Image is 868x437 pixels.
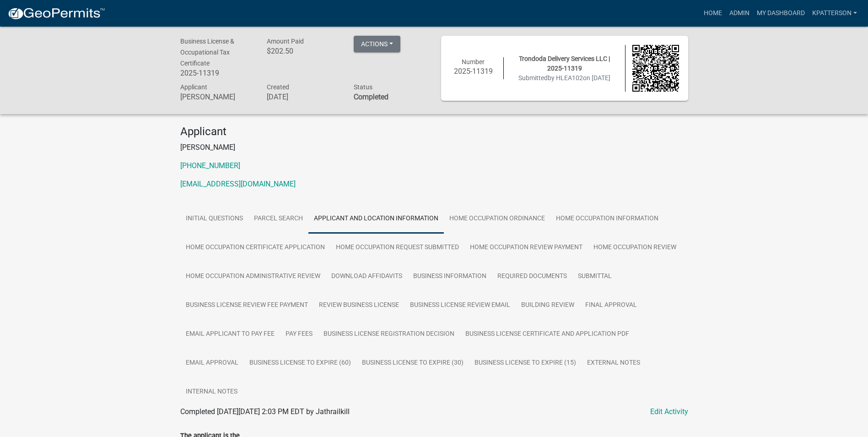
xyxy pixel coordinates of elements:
h6: 2025-11319 [180,69,253,77]
a: Business License to Expire (30) [356,349,469,378]
a: Email Applicant to Pay Fee [180,320,280,349]
a: Home Occupation Request Submitted [330,233,464,262]
a: Business Information [408,262,492,291]
a: Home Occupation Certificate Application [180,233,330,262]
a: KPATTERSON [809,5,861,22]
a: Business License Review Email [404,291,516,320]
a: Home Occupation Review Payment [464,233,588,262]
a: Business License Registration Decision [318,320,460,349]
a: My Dashboard [753,5,809,22]
h6: [DATE] [267,93,340,101]
a: [PHONE_NUMBER] [180,161,240,170]
img: QR code [632,45,679,92]
a: [EMAIL_ADDRESS][DOMAIN_NAME] [180,180,296,188]
h6: $202.50 [267,47,340,55]
a: Internal Notes [180,377,243,407]
a: Submittal [572,262,617,291]
a: Home [700,5,726,22]
h6: [PERSON_NAME] [180,93,253,101]
a: Download Affidavits [326,262,408,291]
a: Admin [726,5,753,22]
a: Applicant and Location Information [308,204,444,234]
a: Business License to Expire (15) [469,349,582,378]
a: Home Occupation Administrative Review [180,262,326,291]
a: Initial Questions [180,204,248,234]
a: Edit Activity [650,406,688,417]
a: Review Business License [313,291,404,320]
a: Required Documents [492,262,572,291]
span: Applicant [180,83,207,91]
a: Final Approval [580,291,642,320]
button: Actions [354,36,400,52]
span: Amount Paid [267,38,304,45]
a: Home Occupation Information [550,204,664,234]
a: Business License to Expire (60) [244,349,356,378]
a: Home Occupation Review [588,233,682,262]
a: Business License Review Fee Payment [180,291,313,320]
span: Completed [DATE][DATE] 2:03 PM EDT by Jathrailkill [180,407,350,416]
a: Business License Certificate and Application PDF [460,320,635,349]
a: Building Review [516,291,580,320]
span: Submitted on [DATE] [518,74,610,82]
span: Created [267,83,289,91]
a: Parcel search [248,204,308,234]
a: Home Occupation Ordinance [444,204,550,234]
a: External Notes [582,349,646,378]
span: by HLEA102 [548,74,583,82]
strong: Completed [354,93,388,101]
span: Number [462,58,485,66]
h4: Applicant [180,125,688,138]
a: Email Approval [180,349,244,378]
a: Pay Fees [280,320,318,349]
h6: 2025-11319 [450,67,497,76]
span: Trondoda Delivery Services LLC | 2025-11319 [519,55,610,72]
p: [PERSON_NAME] [180,142,688,153]
span: Status [354,83,372,91]
span: Business License & Occupational Tax Certificate [180,38,234,67]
